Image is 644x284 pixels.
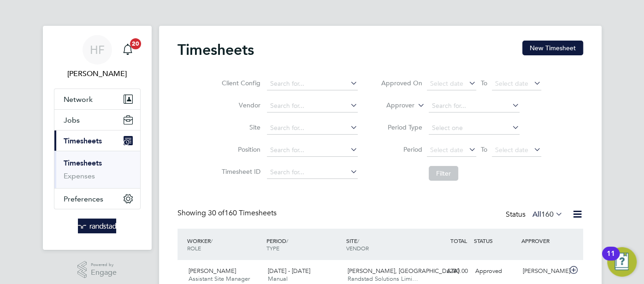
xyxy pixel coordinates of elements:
div: PERIOD [264,232,344,256]
label: Client Config [219,79,260,87]
h2: Timesheets [177,41,254,59]
img: randstad-logo-retina.png [78,219,116,233]
span: VENDOR [346,244,369,252]
span: [PERSON_NAME] [189,267,236,275]
span: 160 [541,210,554,219]
label: Approved On [381,79,422,87]
span: Preferences [64,195,103,203]
label: Position [219,145,260,154]
span: TOTAL [450,237,467,244]
span: 20 [130,38,141,49]
span: Engage [91,269,117,277]
a: HF[PERSON_NAME] [54,35,141,79]
div: APPROVER [519,232,567,249]
div: 11 [607,254,615,266]
div: [PERSON_NAME] [519,264,567,279]
span: / [286,237,288,244]
span: Randstad Solutions Limi… [348,275,418,283]
span: To [478,143,490,155]
input: Search for... [267,100,358,112]
button: Open Resource Center, 11 new notifications [607,247,637,277]
span: Network [64,95,93,104]
span: [DATE] - [DATE] [268,267,310,275]
button: Jobs [54,110,140,130]
input: Search for... [267,77,358,90]
span: TYPE [266,244,279,252]
span: / [211,237,213,244]
button: New Timesheet [522,41,583,55]
input: Search for... [429,100,520,112]
div: Timesheets [54,151,140,188]
span: Manual [268,275,288,283]
a: Expenses [64,172,95,180]
label: Timesheet ID [219,167,260,176]
span: Select date [430,146,463,154]
label: Period Type [381,123,422,131]
input: Select one [429,122,520,135]
span: 160 Timesheets [208,208,277,218]
span: Jobs [64,116,80,124]
span: ROLE [187,244,201,252]
div: SITE [344,232,424,256]
span: Assistant Site Manager [189,275,250,283]
input: Search for... [267,144,358,157]
div: WORKER [185,232,265,256]
a: Timesheets [64,159,102,167]
span: / [357,237,359,244]
label: Period [381,145,422,154]
input: Search for... [267,122,358,135]
a: 20 [118,35,137,65]
label: All [532,210,563,219]
button: Preferences [54,189,140,209]
span: Select date [430,79,463,88]
span: Powered by [91,261,117,269]
div: Status [506,208,565,221]
span: 30 of [208,208,225,218]
span: [PERSON_NAME], [GEOGRAPHIC_DATA] [348,267,459,275]
div: Approved [472,264,520,279]
nav: Main navigation [43,26,152,250]
div: STATUS [472,232,520,249]
label: Vendor [219,101,260,109]
label: Approver [373,101,414,110]
a: Powered byEngage [77,261,117,278]
input: Search for... [267,166,358,179]
label: Site [219,123,260,131]
button: Network [54,89,140,109]
span: Timesheets [64,136,102,145]
span: Select date [495,79,528,88]
span: To [478,77,490,89]
div: £280.00 [424,264,472,279]
div: Showing [177,208,278,218]
span: Select date [495,146,528,154]
span: HF [90,44,105,56]
button: Filter [429,166,458,181]
span: Holly Franks [54,68,141,79]
a: Go to home page [54,219,141,233]
button: Timesheets [54,130,140,151]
